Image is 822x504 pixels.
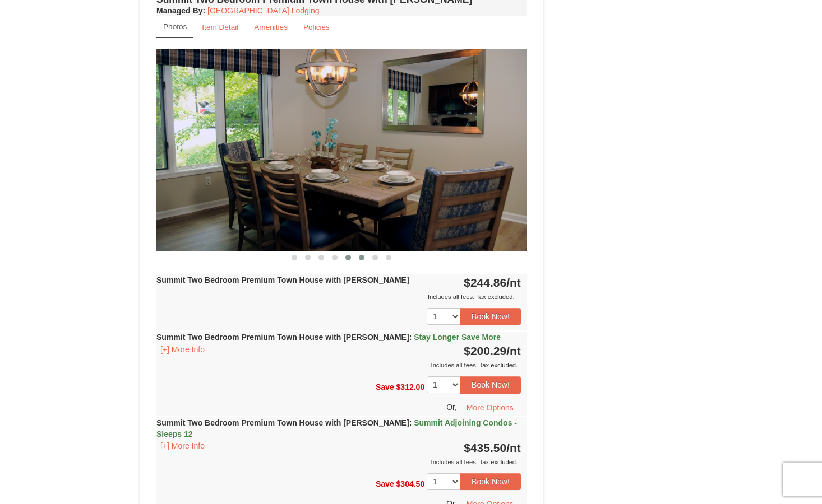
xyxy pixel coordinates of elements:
span: /nt [506,344,521,357]
span: $304.50 [396,479,425,488]
span: : [409,418,412,427]
span: Summit Adjoining Condos - Sleeps 12 [156,418,517,438]
div: Includes all fees. Tax excluded. [156,360,521,371]
strong: : [156,6,205,15]
span: Save [376,479,394,488]
strong: Summit Two Bedroom Premium Town House with [PERSON_NAME] [156,333,501,342]
div: Includes all fees. Tax excluded. [156,456,521,468]
span: $200.29 [464,344,506,357]
span: Stay Longer Save More [414,333,501,342]
button: Book Now! [460,376,521,393]
a: Item Detail [195,16,246,38]
a: Policies [296,16,337,38]
button: Book Now! [460,473,521,490]
span: /nt [506,276,521,289]
button: Book Now! [460,308,521,325]
span: /nt [506,441,521,454]
small: Amenities [254,23,288,31]
img: 18876286-222-108eaf3e.png [156,49,527,251]
a: Photos [156,16,193,38]
div: Includes all fees. Tax excluded. [156,291,521,302]
strong: $244.86 [464,276,521,289]
span: : [409,333,412,342]
span: $435.50 [464,441,506,454]
small: Policies [303,23,330,31]
small: Item Detail [202,23,238,31]
span: $312.00 [396,382,425,391]
button: More Options [459,399,521,416]
span: Save [376,382,394,391]
strong: Summit Two Bedroom Premium Town House with [PERSON_NAME] [156,418,517,438]
small: Photos [163,22,187,31]
a: [GEOGRAPHIC_DATA] Lodging [207,6,319,15]
a: Amenities [247,16,295,38]
button: [+] More Info [156,440,209,452]
button: [+] More Info [156,343,209,356]
span: Managed By [156,6,202,15]
strong: Summit Two Bedroom Premium Town House with [PERSON_NAME] [156,276,409,284]
span: Or, [446,402,457,411]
